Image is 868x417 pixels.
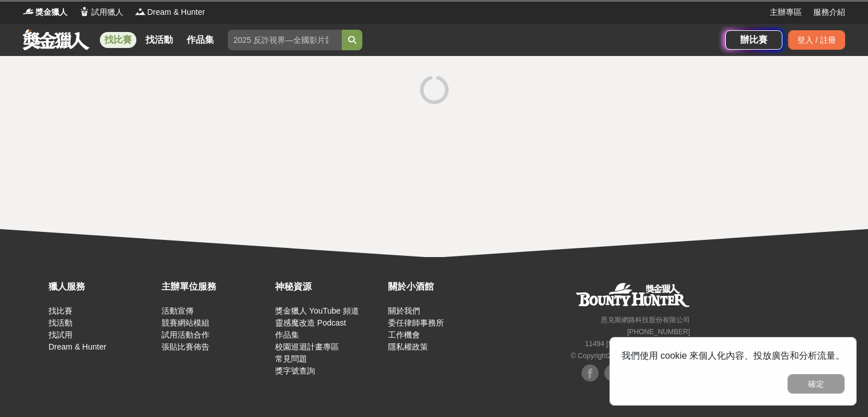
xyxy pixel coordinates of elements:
[79,6,123,18] a: Logo試用獵人
[182,32,219,48] a: 作品集
[162,342,209,351] a: 張貼比賽佈告
[49,318,72,327] a: 找活動
[388,280,495,294] div: 關於小酒館
[162,330,209,339] a: 試用活動合作
[621,351,845,360] span: 我們使用 cookie 來個人化內容、投放廣告和分析流量。
[91,6,123,18] span: 試用獵人
[571,352,690,360] small: © Copyright 2025 . All Rights Reserved.
[275,354,307,363] a: 常見問題
[135,6,205,18] a: LogoDream & Hunter
[275,306,359,315] a: 獎金獵人 YouTube 頻道
[162,318,209,327] a: 競賽網站模組
[770,6,802,18] a: 主辦專區
[388,330,420,339] a: 工作機會
[275,280,382,294] div: 神秘資源
[585,340,690,348] small: 11494 [STREET_ADDRESS] 3 樓
[23,6,34,17] img: Logo
[627,328,690,336] small: [PHONE_NUMBER]
[49,306,72,315] a: 找比賽
[100,32,136,48] a: 找比賽
[388,306,420,315] a: 關於我們
[275,366,315,375] a: 獎字號查詢
[582,364,599,382] img: Facebook
[275,342,339,351] a: 校園巡迴計畫專區
[23,6,67,18] a: Logo獎金獵人
[813,6,845,18] a: 服務介紹
[35,6,67,18] span: 獎金獵人
[275,330,299,339] a: 作品集
[388,318,444,327] a: 委任律師事務所
[604,364,621,382] img: Facebook
[141,32,177,48] a: 找活動
[275,318,346,327] a: 靈感魔改造 Podcast
[601,316,690,324] small: 恩克斯網路科技股份有限公司
[79,6,90,17] img: Logo
[135,6,146,17] img: Logo
[725,30,782,50] a: 辦比賽
[788,30,845,50] div: 登入 / 註冊
[228,30,342,50] input: 2025 反詐視界—全國影片競賽
[388,342,428,351] a: 隱私權政策
[49,280,156,294] div: 獵人服務
[49,342,106,351] a: Dream & Hunter
[162,280,269,294] div: 主辦單位服務
[788,374,845,394] button: 確定
[49,330,72,339] a: 找試用
[147,6,205,18] span: Dream & Hunter
[162,306,193,315] a: 活動宣傳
